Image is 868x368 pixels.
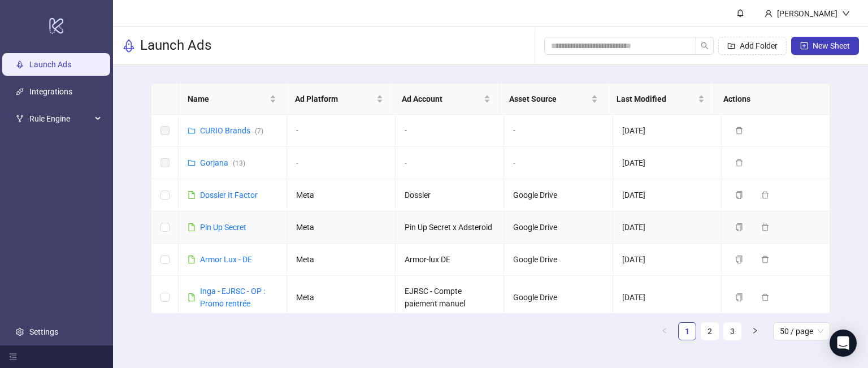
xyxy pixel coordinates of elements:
td: Dossier [396,179,504,211]
span: delete [761,256,769,263]
span: search [701,42,709,50]
span: right [752,327,758,334]
li: Previous Page [656,322,674,340]
span: copy [735,223,743,231]
a: 2 [701,323,718,340]
span: 50 / page [780,323,823,340]
td: EJRSC - Compte paiement manuel [396,276,504,319]
a: 1 [679,323,696,340]
h3: Launch Ads [140,37,211,55]
span: copy [735,256,743,263]
td: [DATE] [613,147,722,179]
th: Name [179,84,286,115]
span: delete [761,223,769,231]
span: Name [188,93,267,105]
span: down [842,10,850,18]
span: menu-fold [9,353,17,361]
a: Inga - EJRSC - OP : Promo rentrée [200,287,265,308]
span: delete [735,159,743,167]
td: Meta [287,179,396,211]
td: - [287,115,396,147]
span: folder [188,127,196,135]
span: delete [761,191,769,199]
td: Meta [287,211,396,244]
button: left [656,322,674,340]
td: Armor-lux DE [396,244,504,276]
span: file [188,223,196,231]
a: Armor Lux - DE [200,255,252,264]
span: fork [16,115,24,123]
th: Ad Platform [286,84,393,115]
td: Pin Up Secret x Adsteroid [396,211,504,244]
a: Dossier It Factor [200,191,258,200]
td: - [504,147,613,179]
td: Google Drive [504,211,613,244]
th: Last Modified [607,84,715,115]
td: Google Drive [504,276,613,319]
span: folder [188,159,196,167]
th: Ad Account [393,84,500,115]
span: copy [735,293,743,301]
span: file [188,256,196,263]
td: Meta [287,244,396,276]
th: Actions [714,84,822,115]
span: bell [736,9,744,17]
a: Integrations [29,87,72,96]
td: - [504,115,613,147]
td: [DATE] [613,115,722,147]
span: file [188,191,196,199]
div: [PERSON_NAME] [772,7,842,20]
th: Asset Source [500,84,607,115]
td: - [396,115,504,147]
span: rocket [122,39,136,53]
li: 2 [701,322,719,340]
li: 3 [723,322,741,340]
span: Add Folder [740,41,778,50]
div: Page Size [773,322,830,340]
span: Last Modified [617,93,696,105]
button: New Sheet [791,37,859,55]
a: Pin Up Secret [200,223,246,232]
td: Google Drive [504,179,613,211]
td: - [287,147,396,179]
td: [DATE] [613,179,722,211]
span: Ad Platform [295,93,375,105]
span: ( 13 ) [233,159,245,167]
button: right [746,322,764,340]
a: Launch Ads [29,60,71,69]
li: Next Page [746,322,764,340]
td: - [396,147,504,179]
span: plus-square [800,42,808,50]
span: folder-add [727,42,735,50]
span: New Sheet [813,41,850,50]
td: Google Drive [504,244,613,276]
span: delete [735,127,743,135]
button: Add Folder [718,37,787,55]
a: Gorjana(13) [200,158,245,167]
td: Meta [287,276,396,319]
a: CURIO Brands(7) [200,126,263,135]
span: ( 7 ) [255,127,263,135]
span: Ad Account [402,93,481,105]
td: [DATE] [613,276,722,319]
a: 3 [724,323,741,340]
td: [DATE] [613,211,722,244]
span: left [661,327,668,334]
span: copy [735,191,743,199]
span: file [188,293,196,301]
span: delete [761,293,769,301]
a: Settings [29,327,58,336]
div: Open Intercom Messenger [830,330,857,357]
td: [DATE] [613,244,722,276]
span: Asset Source [509,93,589,105]
span: Rule Engine [29,107,92,130]
li: 1 [678,322,696,340]
span: user [765,10,772,18]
